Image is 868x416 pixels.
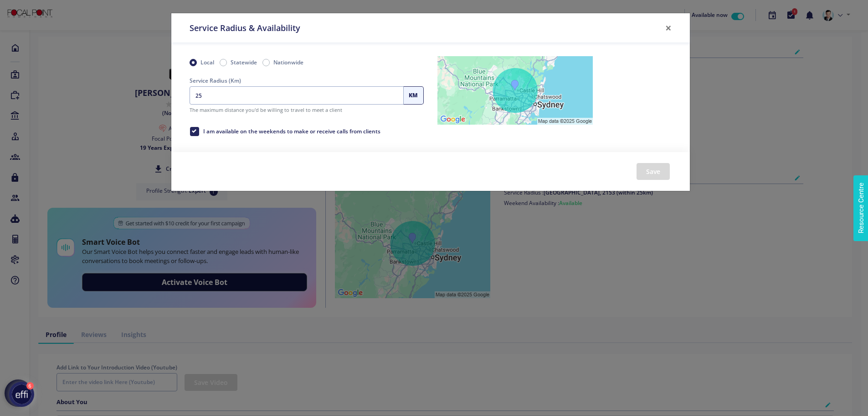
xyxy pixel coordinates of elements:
div: 6 [26,382,34,390]
label: Statewide [231,57,257,68]
button: launcher-image-alternative-text [9,382,34,407]
small: The maximum distance you'd be willing to travel to meet a client [190,106,424,114]
span: Resource Centre [8,2,58,13]
label: Service Radius (Km) [190,76,424,85]
button: Save [637,163,670,180]
label: I am available on the weekends to make or receive calls from clients [202,125,380,138]
button: Close [658,15,679,41]
div: KM [403,86,424,105]
img: launcher-image-alternative-text [12,384,31,404]
label: Nationwide [273,57,303,68]
img: staticmap [437,56,593,125]
h5: Service Radius & Availability [190,22,300,33]
label: Local [200,57,214,68]
div: Open Checklist, remaining modules: 6 [9,382,34,407]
